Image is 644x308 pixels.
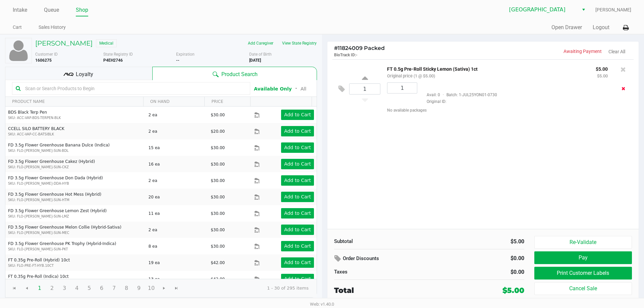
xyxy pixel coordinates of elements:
[5,97,143,107] th: PRODUCT NAME
[8,282,21,295] span: Go to the first page
[596,65,608,72] p: $5.00
[334,45,385,51] span: 11824009 Packed
[284,178,311,183] app-button-loader: Add to Cart
[35,58,52,63] b: 1606275
[146,172,208,189] td: 2 ea
[132,282,145,295] span: Page 9
[211,195,225,199] span: $30.00
[33,282,46,295] span: Page 1
[8,230,143,235] p: SKU: FLO-[PERSON_NAME]-SUN-MEC
[249,58,261,63] b: [DATE]
[5,238,146,254] td: FD 3.5g Flower Greenhouse PK Trophy (Hybrid-Indica)
[158,282,170,295] span: Go to the next page
[509,6,575,14] span: [GEOGRAPHIC_DATA]
[387,73,435,78] small: Original price (1 @ $5.00)
[551,23,582,32] button: Open Drawer
[281,175,314,186] button: Add to Cart
[108,282,120,295] span: Page 7
[422,99,608,105] span: Original ID:
[188,285,309,292] kendo-pager-info: 1 - 30 of 295 items
[8,115,143,120] p: SKU: ACC-VAP-BDS-TERPEN-BLK
[301,85,306,93] button: All
[281,208,314,219] button: Add to Cart
[284,260,311,265] app-button-loader: Add to Cart
[281,142,314,153] button: Add to Cart
[8,214,143,219] p: SKU: FLO-[PERSON_NAME]-SUN-LMZ
[5,254,146,271] td: FT 0.35g Pre-Roll (Hybrid) 10ct
[8,197,143,202] p: SKU: FLO-[PERSON_NAME]-SUN-HTM
[593,23,609,32] button: Logout
[284,243,311,249] app-button-loader: Add to Cart
[5,156,146,172] td: FD 3.5g Flower Greenhouse Cakez (Hybrid)
[211,129,225,134] span: $20.00
[278,38,317,49] button: View State Registry
[284,128,311,134] app-button-loader: Add to Cart
[5,271,146,287] td: FT 0.35g Pre-Roll (Indica) 10ct
[170,282,183,295] span: Go to the last page
[284,194,311,199] app-button-loader: Add to Cart
[103,58,123,63] b: P4EH2746
[176,58,179,63] b: --
[249,52,272,57] span: Date of Birth
[211,178,225,183] span: $30.00
[35,39,93,47] h5: [PERSON_NAME]
[422,93,497,97] span: Avail: 0 Batch: 1-JUL25YON01-0730
[310,302,334,307] span: Web: v1.40.0
[211,145,225,150] span: $30.00
[281,225,314,235] button: Add to Cart
[440,93,446,97] span: ·
[44,5,59,15] a: Queue
[146,271,208,287] td: 13 ea
[146,222,208,238] td: 2 ea
[281,257,314,268] button: Add to Cart
[211,211,225,216] span: $30.00
[39,23,66,32] a: Sales History
[8,181,143,186] p: SKU: FLO-[PERSON_NAME]-DDA-HYB
[8,263,143,268] p: SKU: FLO-PRE-FT-HYB.10CT
[8,247,143,252] p: SKU: FLO-[PERSON_NAME]-SUN-PKT
[20,282,33,295] span: Go to the previous page
[483,48,602,55] p: Awaiting Payment
[284,210,311,216] app-button-loader: Add to Cart
[13,5,27,15] a: Intake
[619,82,628,95] button: Remove the package from the orderLine
[5,189,146,205] td: FD 3.5g Flower Greenhouse Hot Mess (Hybrid)
[76,5,88,15] a: Shop
[22,83,247,94] input: Scan or Search Products to Begin
[284,112,311,117] app-button-loader: Add to Cart
[334,238,424,245] div: Subtotal
[95,282,108,295] span: Page 6
[174,286,179,291] span: Go to the last page
[387,65,586,72] p: FT 0.5g Pre-Roll Sticky Lemon (Sativa) 1ct
[146,156,208,172] td: 16 ea
[143,97,205,107] th: ON HAND
[146,189,208,205] td: 20 ea
[534,282,632,295] button: Cancel Sale
[211,244,225,249] span: $30.00
[5,97,317,279] div: Data table
[334,285,454,296] div: Total
[8,148,143,153] p: SKU: FLO-[PERSON_NAME]-SUN-BDL
[161,286,167,291] span: Go to the next page
[211,113,225,117] span: $30.00
[146,254,208,271] td: 19 ea
[146,139,208,156] td: 15 ea
[597,73,608,78] small: $5.00
[204,97,250,107] th: PRICE
[502,285,524,296] div: $5.00
[211,162,225,167] span: $30.00
[35,52,58,57] span: Customer ID
[281,241,314,251] button: Add to Cart
[387,107,629,113] div: No available packages
[595,6,631,13] span: [PERSON_NAME]
[8,132,143,137] p: SKU: ACC-VAP-CC-BATSIBLK
[58,282,71,295] span: Page 3
[468,253,524,264] div: $0.00
[103,52,133,57] span: State Registry ID
[211,277,225,282] span: $42.00
[12,286,17,291] span: Go to the first page
[211,228,225,232] span: $30.00
[76,70,93,78] span: Loyalty
[292,85,301,92] span: ᛫
[5,107,146,123] td: BDS Black Terp Pen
